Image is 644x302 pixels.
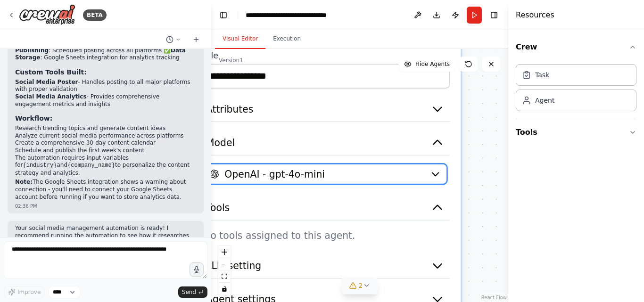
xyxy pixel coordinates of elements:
img: Logo [19,4,75,25]
span: LLM setting [206,259,261,272]
div: Version 1 [219,57,243,64]
span: Model [206,136,235,149]
span: Send [182,288,196,296]
li: Create a comprehensive 30-day content calendar [15,139,196,147]
button: Send [178,286,207,298]
button: OpenAI - gpt-4o-mini [203,164,447,185]
button: toggle interactivity [218,283,231,295]
button: zoom in [218,246,231,258]
code: {industry} [23,162,57,169]
div: Crew [516,60,636,119]
strong: Note: [15,179,33,185]
span: 2 [359,281,363,290]
strong: Workflow: [15,114,52,122]
label: Role [200,50,450,61]
button: Execution [265,29,308,49]
button: LLM setting [200,253,450,279]
strong: Social Media Analytics [15,93,87,100]
div: 02:36 PM [15,203,196,210]
p: Your social media management automation is ready! I recommend running the automation to see how i... [15,225,196,269]
span: Improve [17,288,41,296]
h4: Resources [516,9,554,21]
button: 2 [342,277,378,294]
button: Click to speak your automation idea [190,262,204,277]
div: BETA [83,9,107,21]
button: Hide left sidebar [217,8,230,22]
li: Research trending topics and generate content ideas [15,125,196,132]
button: Switch to previous chat [162,34,185,45]
span: Tools [206,201,230,214]
nav: breadcrumb [246,10,352,20]
button: Tools [200,195,450,220]
strong: Custom Tools Built: [15,68,87,76]
span: Hide Agents [415,60,450,68]
code: {company_name} [67,162,115,169]
button: Attributes [200,97,450,122]
div: Task [535,70,549,80]
li: - Provides comprehensive engagement metrics and insights [15,93,196,108]
button: Crew [516,34,636,60]
button: Start a new chat [189,34,204,45]
div: Agent [535,96,554,105]
button: fit view [218,270,231,283]
button: zoom out [218,258,231,270]
button: Improve [4,286,45,298]
strong: Social Media Poster [15,79,78,85]
strong: Data Storage [15,47,186,61]
li: Schedule and publish the first week's content [15,147,196,155]
a: React Flow attribution [481,295,507,300]
button: Hide right sidebar [487,8,501,22]
button: Hide Agents [398,57,455,72]
li: Analyze current social media performance across platforms [15,132,196,140]
p: The Google Sheets integration shows a warning about connection - you'll need to connect your Goog... [15,179,196,201]
strong: Automated Publishing [15,40,186,54]
li: - Handles posting to all major platforms with proper validation [15,79,196,93]
button: Tools [516,119,636,146]
span: Attributes [206,102,253,116]
p: The automation requires input variables for and to personalize the content strategy and analytics. [15,155,196,177]
span: OpenAI - gpt-4o-mini [224,167,325,181]
div: React Flow controls [218,246,231,295]
button: Model [200,130,450,155]
p: No tools assigned to this agent. [203,229,447,243]
button: Visual Editor [215,29,265,49]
